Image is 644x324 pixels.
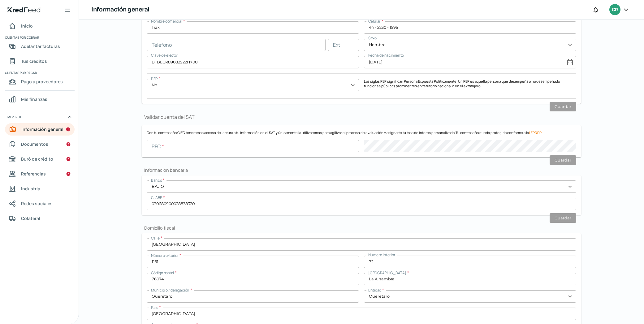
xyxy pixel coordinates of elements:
[91,5,149,14] h1: Información general
[5,212,75,225] a: Colateral
[5,93,75,106] a: Mis finanzas
[151,305,158,310] span: País
[151,53,178,58] span: Clave de elector
[5,55,75,67] a: Tus créditos
[5,76,75,88] a: Pago a proveedores
[21,140,48,148] span: Documentos
[368,252,395,257] span: Número interior
[368,53,404,58] span: Fecha de nacimiento
[368,35,377,41] span: Sexo
[550,102,576,111] button: Guardar
[21,78,63,85] span: Pago a proveedores
[5,197,75,210] a: Redes sociales
[151,76,158,81] span: PEP
[368,287,381,293] span: Entidad
[151,287,189,293] span: Municipio / delegación
[550,213,576,223] button: Guardar
[5,40,75,53] a: Adelantar facturas
[368,270,406,275] span: [GEOGRAPHIC_DATA]
[5,183,75,195] a: Industria
[21,185,40,192] span: Industria
[5,70,74,76] span: Cuentas por pagar
[151,178,162,183] span: Banco
[21,214,40,222] span: Colateral
[5,20,75,32] a: Inicio
[5,168,75,180] a: Referencias
[151,235,160,241] span: Calle
[21,57,47,65] span: Tus créditos
[142,225,581,231] h2: Domicilio fiscal
[5,123,75,136] a: Información general
[550,155,576,165] button: Guardar
[5,35,74,40] span: Cuentas por cobrar
[21,155,53,163] span: Buró de crédito
[612,6,618,14] span: CR
[364,79,576,88] p: Las siglas PEP significan Persona Expuesta Políticamente. Un PEP es aquella persona que desempeña...
[21,125,63,133] span: Información general
[142,114,581,120] h1: Validar cuenta del SAT
[5,138,75,150] a: Documentos
[142,167,581,173] h2: Información bancaria
[151,195,162,200] span: CLABE
[151,253,179,258] span: Número exterior
[147,130,576,135] p: Con tu contraseña CIEC tendremos acceso de lectura a tu información en el SAT y únicamente la uti...
[21,95,47,103] span: Mis finanzas
[21,200,53,207] span: Redes sociales
[21,42,60,50] span: Adelantar facturas
[21,22,33,30] span: Inicio
[7,114,22,120] span: Mi perfil
[151,270,174,275] span: Código postal
[21,170,46,178] span: Referencias
[5,153,75,165] a: Buró de crédito
[529,130,542,135] a: LFPDPP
